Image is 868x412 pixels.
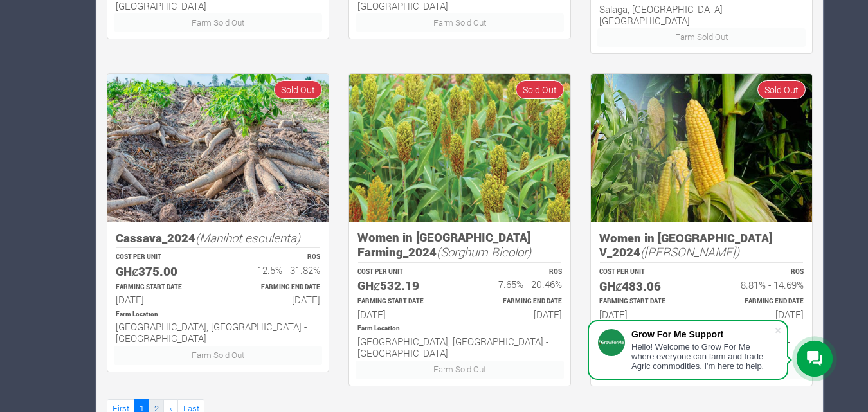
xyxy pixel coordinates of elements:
[713,297,804,307] p: Estimated Farming End Date
[631,329,774,339] div: Grow For Me Support
[230,253,320,262] p: ROS
[713,279,804,291] h6: 8.81% - 14.69%
[516,80,564,99] span: Sold Out
[640,244,739,260] i: ([PERSON_NAME])
[195,229,300,246] i: (Manihot esculenta)
[116,253,206,262] p: COST PER UNIT
[471,309,562,320] h6: [DATE]
[357,324,562,334] p: Location of Farm
[116,294,206,305] h6: [DATE]
[599,279,690,294] h5: GHȼ483.06
[116,231,320,246] h5: Cassava_2024
[116,310,320,319] p: Location of Farm
[471,297,562,307] p: Estimated Farming End Date
[116,264,206,279] h5: GHȼ375.00
[357,278,448,293] h5: GHȼ532.19
[116,283,206,292] p: Estimated Farming Start Date
[599,267,690,277] p: COST PER UNIT
[116,321,320,344] h6: [GEOGRAPHIC_DATA], [GEOGRAPHIC_DATA] - [GEOGRAPHIC_DATA]
[599,297,690,307] p: Estimated Farming Start Date
[274,80,322,99] span: Sold Out
[230,264,320,276] h6: 12.5% - 31.82%
[713,267,804,277] p: ROS
[357,336,562,359] h6: [GEOGRAPHIC_DATA], [GEOGRAPHIC_DATA] - [GEOGRAPHIC_DATA]
[357,297,448,307] p: Estimated Farming Start Date
[357,309,448,320] h6: [DATE]
[107,74,329,222] img: growforme image
[357,267,448,277] p: COST PER UNIT
[599,309,690,320] h6: [DATE]
[230,283,320,292] p: Estimated Farming End Date
[599,3,804,26] h6: Salaga, [GEOGRAPHIC_DATA] - [GEOGRAPHIC_DATA]
[713,309,804,320] h6: [DATE]
[357,230,562,259] h5: Women in [GEOGRAPHIC_DATA] Farming_2024
[437,244,531,260] i: (Sorghum Bicolor)
[349,74,570,222] img: growforme image
[599,231,804,260] h5: Women in [GEOGRAPHIC_DATA] V_2024
[591,74,812,222] img: growforme image
[471,278,562,290] h6: 7.65% - 20.46%
[631,342,774,371] div: Hello! Welcome to Grow For Me where everyone can farm and trade Agric commodities. I'm here to help.
[230,294,320,305] h6: [DATE]
[757,80,806,99] span: Sold Out
[471,267,562,277] p: ROS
